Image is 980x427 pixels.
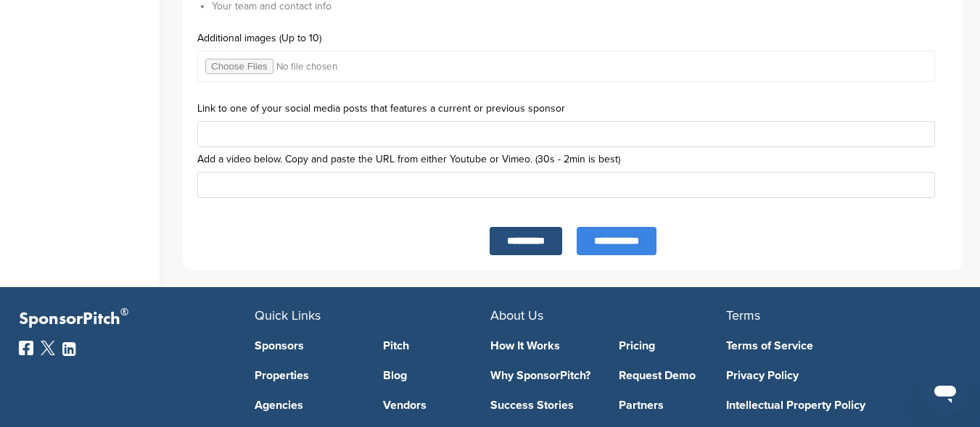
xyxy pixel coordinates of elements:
a: Properties [255,370,362,381]
a: Request Demo [619,370,726,381]
span: Terms [726,307,760,323]
a: Pitch [383,340,490,352]
a: Sponsors [255,340,362,352]
a: Agencies [255,399,362,411]
p: SponsorPitch [19,309,255,330]
a: Privacy Policy [726,370,940,381]
img: Facebook [19,341,33,355]
a: Pricing [619,340,726,352]
a: Intellectual Property Policy [726,399,940,411]
a: Blog [383,370,490,381]
a: Terms of Service [726,340,940,352]
a: Vendors [383,399,490,411]
label: Additional images (Up to 10) [197,33,948,43]
label: Link to one of your social media posts that features a current or previous sponsor [197,104,948,114]
a: Why SponsorPitch? [490,370,598,381]
span: Quick Links [255,307,321,323]
label: Add a video below. Copy and paste the URL from either Youtube or Vimeo. (30s - 2min is best) [197,154,948,165]
iframe: Button to launch messaging window [922,369,968,415]
a: Success Stories [490,399,598,411]
span: ® [120,303,128,321]
img: Twitter [41,341,55,355]
a: How It Works [490,340,598,352]
a: Partners [619,399,726,411]
span: About Us [490,307,543,323]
